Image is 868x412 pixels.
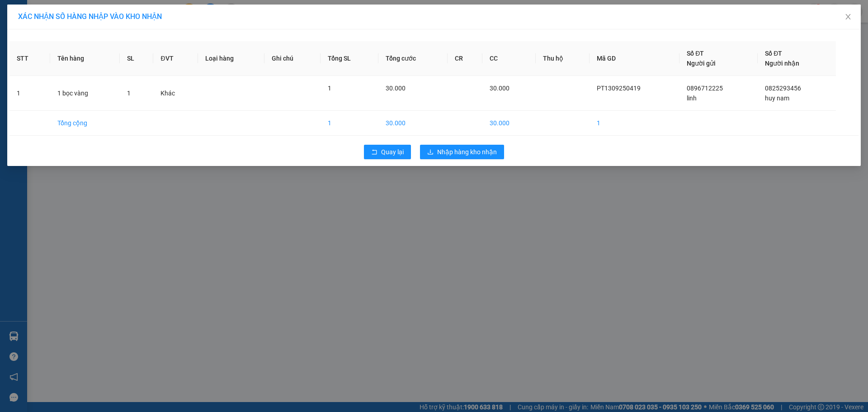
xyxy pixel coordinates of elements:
th: Tổng SL [321,41,378,76]
span: Số ĐT [765,50,782,57]
span: download [427,149,434,156]
th: Thu hộ [536,41,590,76]
span: close [844,13,852,20]
span: 30.000 [490,85,509,92]
th: SL [120,41,153,76]
span: XÁC NHẬN SỐ HÀNG NHẬP VÀO KHO NHẬN [18,12,162,21]
td: 1 bọc vàng [50,76,120,111]
span: Người gửi [687,60,716,67]
span: linh [687,95,697,102]
th: CC [482,41,535,76]
span: Nhập hàng kho nhận [437,147,497,157]
th: CR [448,41,482,76]
th: Tên hàng [50,41,120,76]
span: 0896712225 [687,85,723,92]
th: ĐVT [153,41,198,76]
span: 1 [127,90,131,97]
button: Close [835,5,861,30]
span: huy nam [765,95,789,102]
td: Khác [153,76,198,111]
button: downloadNhập hàng kho nhận [420,145,504,159]
th: Mã GD [590,41,679,76]
span: PT1309250419 [597,85,641,92]
th: Tổng cước [378,41,448,76]
td: Tổng cộng [50,111,120,136]
span: Quay lại [381,147,404,157]
span: 1 [328,85,331,92]
td: 30.000 [482,111,535,136]
th: STT [9,41,50,76]
th: Loại hàng [198,41,264,76]
button: rollbackQuay lại [364,145,411,159]
span: rollback [371,149,377,156]
span: Người nhận [765,60,799,67]
span: 0825293456 [765,85,801,92]
td: 30.000 [378,111,448,136]
td: 1 [590,111,679,136]
td: 1 [9,76,50,111]
td: 1 [321,111,378,136]
th: Ghi chú [264,41,321,76]
span: Số ĐT [687,50,704,57]
span: 30.000 [386,85,406,92]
